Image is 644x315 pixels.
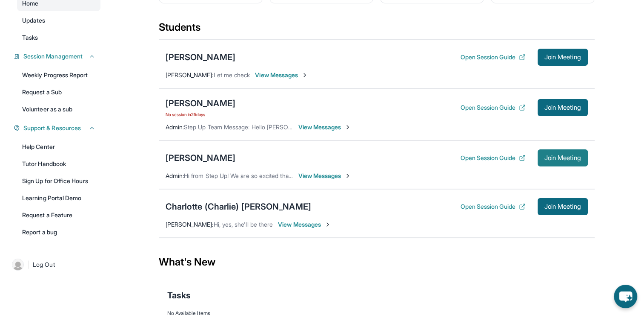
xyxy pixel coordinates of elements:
[166,123,184,131] span: Admin :
[324,221,331,228] img: Chevron-Right
[166,71,214,79] span: [PERSON_NAME] :
[17,225,100,240] a: Report a bug
[544,155,581,160] span: Join Meeting
[20,124,95,132] button: Support & Resources
[344,124,351,131] img: Chevron-Right
[544,105,581,110] span: Join Meeting
[167,289,191,301] span: Tasks
[278,220,331,229] span: View Messages
[544,204,581,209] span: Join Meeting
[460,103,525,112] button: Open Session Guide
[17,173,100,189] a: Sign Up for Office Hours
[166,201,311,213] div: Charlotte (Charlie) [PERSON_NAME]
[255,71,308,79] span: View Messages
[17,30,100,45] a: Tasks
[159,20,595,39] div: Students
[22,33,38,42] span: Tasks
[23,52,83,61] span: Session Management
[159,243,595,281] div: What's New
[166,51,235,63] div: [PERSON_NAME]
[166,152,235,164] div: [PERSON_NAME]
[614,285,637,308] button: chat-button
[460,154,525,162] button: Open Session Guide
[17,102,100,117] a: Volunteer as a sub
[538,99,588,116] button: Join Meeting
[460,202,525,211] button: Open Session Guide
[166,97,235,109] div: [PERSON_NAME]
[538,149,588,166] button: Join Meeting
[166,221,214,228] span: [PERSON_NAME] :
[9,255,100,274] a: |Log Out
[301,72,308,79] img: Chevron-Right
[460,53,525,61] button: Open Session Guide
[214,71,250,79] span: Let me check
[298,123,352,131] span: View Messages
[166,172,184,179] span: Admin :
[23,124,81,132] span: Support & Resources
[17,156,100,172] a: Tutor Handbook
[17,67,100,83] a: Weekly Progress Report
[12,259,24,271] img: user-img
[33,260,55,269] span: Log Out
[17,85,100,100] a: Request a Sub
[17,13,100,28] a: Updates
[22,16,46,25] span: Updates
[538,49,588,66] button: Join Meeting
[538,198,588,215] button: Join Meeting
[17,207,100,223] a: Request a Feature
[166,111,235,118] span: No session in 25 days
[17,139,100,155] a: Help Center
[214,221,273,228] span: Hi, yes, she'll be there
[27,260,29,270] span: |
[298,172,352,180] span: View Messages
[544,55,581,60] span: Join Meeting
[344,172,351,179] img: Chevron-Right
[17,190,100,206] a: Learning Portal Demo
[20,52,95,61] button: Session Management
